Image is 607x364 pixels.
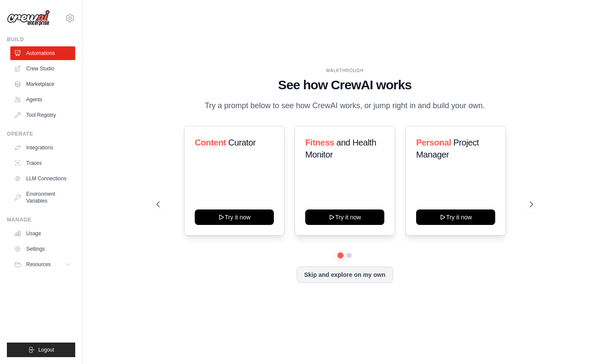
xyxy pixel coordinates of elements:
[26,261,51,268] span: Resources
[38,346,54,353] span: Logout
[195,209,274,225] button: Try it now
[156,77,533,93] h1: See how CrewAI works
[297,267,392,283] button: Skip and explore on my own
[10,108,75,122] a: Tool Registry
[7,36,75,43] div: Build
[200,100,489,112] p: Try a prompt below to see how CrewAI works, or jump right in and build your own.
[195,138,226,147] span: Content
[416,138,451,147] span: Personal
[156,67,533,74] div: WALKTHROUGH
[305,209,384,225] button: Try it now
[305,138,334,147] span: Fitness
[10,141,75,155] a: Integrations
[10,77,75,91] a: Marketplace
[10,93,75,106] a: Agents
[7,130,75,137] div: Operate
[10,258,75,271] button: Resources
[10,62,75,76] a: Crew Studio
[10,172,75,185] a: LLM Connections
[7,216,75,223] div: Manage
[10,227,75,240] a: Usage
[10,46,75,60] a: Automations
[7,343,75,357] button: Logout
[305,138,376,159] span: and Health Monitor
[10,242,75,256] a: Settings
[416,209,495,225] button: Try it now
[7,10,50,26] img: Logo
[10,187,75,208] a: Environment Variables
[10,156,75,170] a: Traces
[416,138,479,159] span: Project Manager
[228,138,256,147] span: Curator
